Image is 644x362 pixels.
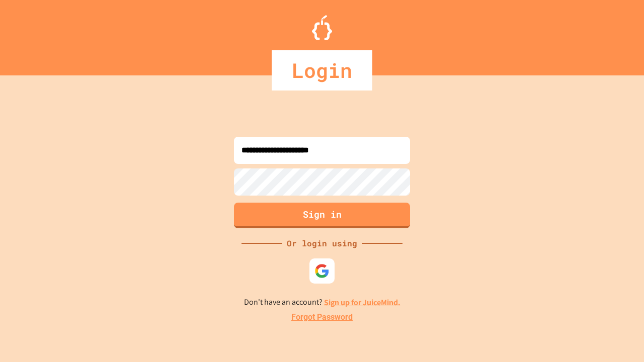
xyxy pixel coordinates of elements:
p: Don't have an account? [244,296,400,309]
a: Sign up for JuiceMind. [324,297,400,308]
div: Or login using [282,237,362,249]
div: Login [272,50,372,90]
img: google-icon.svg [314,263,330,279]
a: Forgot Password [291,311,353,323]
img: Logo.svg [312,15,332,40]
button: Sign in [234,203,410,228]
